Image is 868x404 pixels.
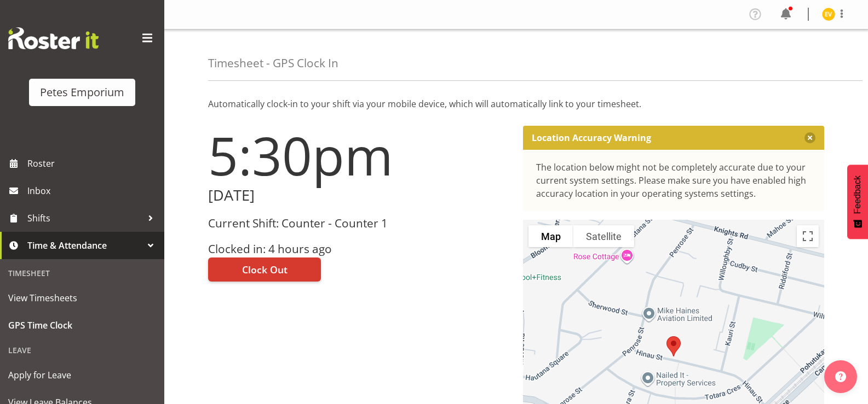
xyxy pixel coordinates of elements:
h2: [DATE] [208,187,510,204]
a: View Timesheets [3,284,162,312]
button: Toggle fullscreen view [797,225,819,247]
span: View Timesheets [8,290,156,306]
span: GPS Time Clock [8,317,156,333]
button: Clock Out [208,257,321,282]
img: Rosterit website logo [8,27,99,49]
button: Feedback - Show survey [847,165,868,239]
a: GPS Time Clock [3,312,162,339]
img: help-xxl-2.png [835,371,846,382]
span: Roster [27,155,159,172]
span: Clock Out [242,262,288,277]
span: Inbox [27,183,159,199]
span: Shifts [27,210,142,226]
span: Time & Attendance [27,237,142,254]
div: Petes Emporium [40,84,124,101]
span: Feedback [853,175,863,214]
h1: 5:30pm [208,126,510,185]
h3: Current Shift: Counter - Counter 1 [208,217,510,230]
button: Close message [804,132,815,143]
h3: Clocked in: 4 hours ago [208,243,510,255]
p: Automatically clock-in to your shift via your mobile device, which will automatically link to you... [208,97,824,110]
a: Apply for Leave [3,361,162,389]
button: Show street map [528,225,573,247]
p: Location Accuracy Warning [532,132,651,143]
button: Show satellite imagery [573,225,634,247]
h4: Timesheet - GPS Clock In [208,57,338,69]
div: The location below might not be completely accurate due to your current system settings. Please m... [536,161,812,200]
div: Timesheet [3,262,162,284]
span: Apply for Leave [8,367,156,383]
div: Leave [3,339,162,361]
img: eva-vailini10223.jpg [822,8,835,21]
